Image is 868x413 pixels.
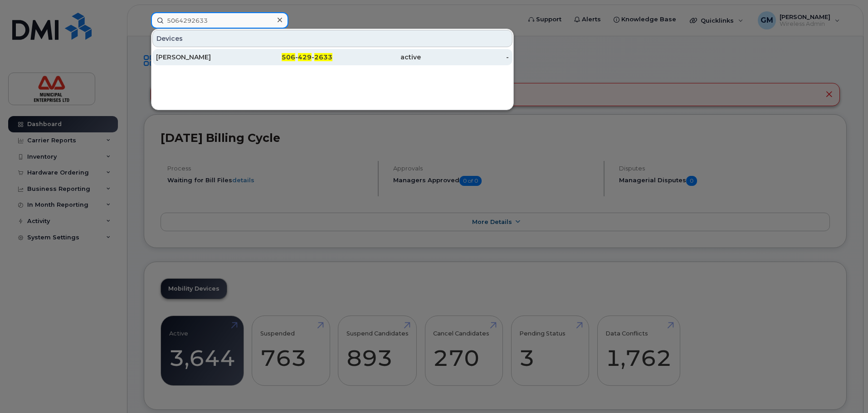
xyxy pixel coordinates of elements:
[282,53,295,61] span: 506
[152,30,512,47] div: Devices
[332,53,421,62] div: active
[314,53,332,61] span: 2633
[156,53,244,62] div: [PERSON_NAME]
[298,53,312,61] span: 429
[421,53,509,62] div: -
[244,53,333,62] div: - -
[152,49,512,65] a: [PERSON_NAME]506-429-2633active-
